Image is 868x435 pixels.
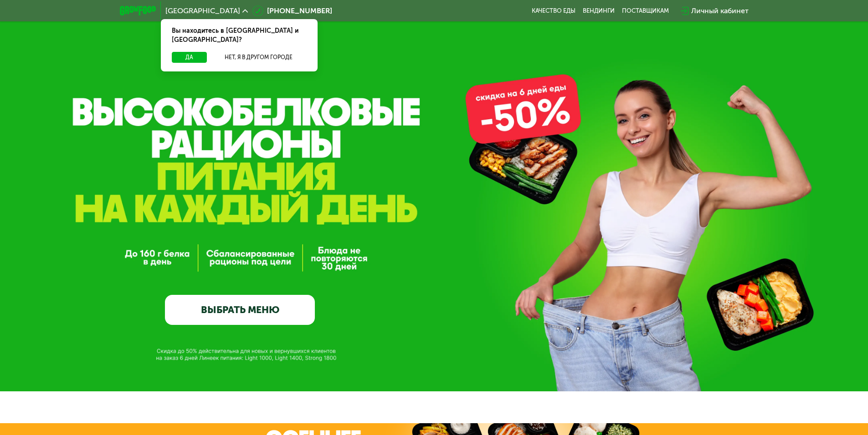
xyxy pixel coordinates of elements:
[622,7,669,15] div: поставщикам
[691,5,749,16] div: Личный кабинет
[252,5,332,16] a: [PHONE_NUMBER]
[211,52,307,63] button: Нет, я в другом городе
[165,7,240,15] span: [GEOGRAPHIC_DATA]
[172,52,207,63] button: Да
[583,7,615,15] a: Вендинги
[165,295,315,325] a: ВЫБРАТЬ МЕНЮ
[161,19,318,52] div: Вы находитесь в [GEOGRAPHIC_DATA] и [GEOGRAPHIC_DATA]?
[532,7,575,15] a: Качество еды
